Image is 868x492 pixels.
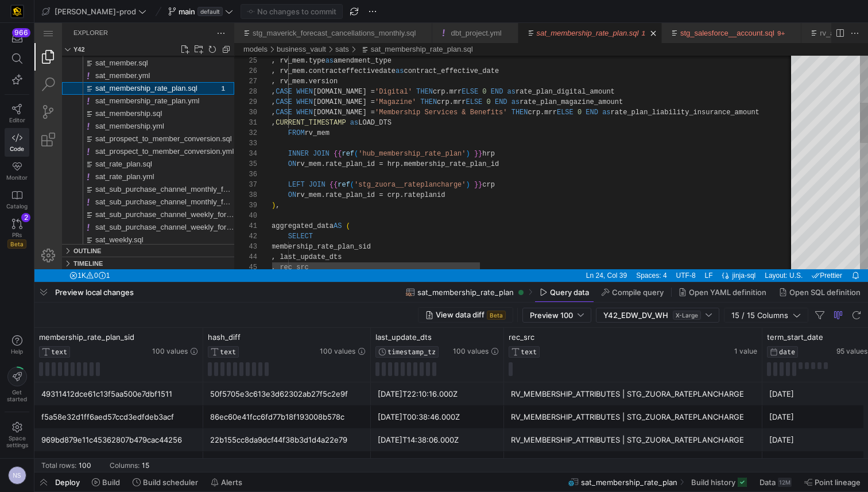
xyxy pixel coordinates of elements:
[143,478,198,487] span: Build scheduler
[378,406,497,428] div: [DATE]T00:38:46.000Z
[668,246,681,259] a: LF
[186,21,197,32] a: Collapse Folders in Explorer
[416,6,467,14] a: dbt_project.yml
[307,127,320,135] span: ref
[145,21,156,32] a: New File...
[320,127,324,135] span: (
[456,65,469,73] span: END
[369,44,464,52] span: contract_effective_date
[383,5,395,16] li: Close (⌘W)
[402,75,431,83] span: crp.mrr
[61,162,224,171] span: sat_sub_purchase_channel_monthly_forecast.sql
[48,122,200,135] div: /models/business_vault/sats/sat_prospect_to_member_conversion.yml
[210,383,364,405] div: 50f5705e3c613e3d62302ab27f5c2e9f
[158,21,170,32] a: New Folder...
[7,239,26,249] span: Beta
[639,246,664,259] a: UTF-8
[210,452,364,474] div: 39b86c9d832dd0ccef078d0bb7519a64
[237,55,303,63] span: , rv_mem.version
[200,33,834,246] div: sat_membership_rate_plan.sql, preview
[210,43,223,53] div: 26
[303,158,316,166] span: ref
[48,135,200,148] div: /models/business_vault/sats/sat_rate_plan.sql
[28,110,200,122] div: sat_prospect_to_member_conversion.sql
[41,452,196,474] div: a3bb08a2a261c84c41babc8fafe86a9b
[210,429,364,451] div: 22b155cc8da9dcf44f38b3d1d4a22e79
[549,246,595,259] a: Ln 24, Col 39
[61,48,115,57] span: sat_member.yml
[28,160,200,173] div: sat_sub_purchase_channel_monthly_forecast.sql
[522,86,539,94] span: ELSE
[39,4,149,19] button: [PERSON_NAME]-prod
[689,288,766,297] span: Open YAML definition
[28,97,200,110] div: sat_membership.yml
[815,478,861,487] span: Point lineage
[39,234,68,247] h3: Timeline
[779,348,795,356] span: DATE
[448,127,460,135] span: hrp
[750,5,766,16] ul: Tab actions
[753,5,764,16] li: Close (⌘W)
[241,96,311,104] span: CURRENT_TIMESTAMP
[262,168,410,176] span: rv_mem.rate_plan_id = crp.rateplanid
[778,478,792,487] div: 12M
[28,59,200,72] div: sat_membership_rate_plan.sql
[361,44,369,52] span: as
[612,288,664,297] span: Compile query
[773,246,812,259] div: check-all Prettier
[299,199,307,207] span: AS
[237,179,241,187] span: )
[210,146,223,157] div: 36
[5,330,29,360] button: Help
[48,185,200,198] div: /models/business_vault/sats/sat_sub_purchase_channel_weekly_forecast.sql
[603,311,668,320] span: Y42_EDW_DV_WH
[5,463,29,487] button: NS
[254,210,278,218] span: SELECT
[48,59,200,72] div: /models/business_vault/sats/sat_membership_rate_plan.sql • 1 problem in this file
[696,246,726,259] div: jinja-sql
[685,246,696,259] a: Editor Language Status: Formatting, There are multiple formatters for 'jinja-sql' files. One of t...
[340,86,472,94] span: 'Membership Services & Benefits'
[254,106,270,114] span: FROM
[814,246,828,259] a: Notifications
[12,231,22,238] span: PRs
[210,33,223,43] div: 25
[453,347,489,355] span: 100 values
[427,65,444,73] span: ELSE
[61,124,199,133] span: sat_prospect_to_member_conversion.yml
[299,34,357,42] span: amendment_type
[724,308,808,323] button: 15 / 15 Columns
[254,127,295,135] span: INNER JOIN
[5,28,29,48] button: 966
[487,311,506,320] span: Beta
[417,288,514,297] span: sat_membership_rate_plan
[210,239,223,250] div: 45
[550,288,589,297] span: Query data
[51,348,67,356] span: TEXT
[39,20,51,33] h3: Explorer Section: y42
[398,65,427,73] span: crp.mrr
[799,472,866,491] button: Point lineage
[61,36,114,44] span: sat_member.sql
[686,472,752,491] button: Build history
[28,20,200,33] div: Folders Section
[477,75,485,83] span: as
[759,478,776,487] span: Data
[340,75,382,83] span: 'Magazine'
[611,5,627,16] ul: Tab actions
[789,288,861,297] span: Open SQL definition
[534,282,594,302] button: Query data
[511,406,755,428] div: RV_MEMBERSHIP_ATTRIBUTES | STG_ZUORA_RATEPLANCHARGE
[262,65,278,73] span: WHEN
[254,137,262,145] span: ON
[28,135,200,148] div: sat_rate_plan.sql
[378,452,497,474] div: [DATE]T19:05:54.000Z
[431,127,435,135] span: )
[210,84,223,95] div: 30
[5,157,29,185] a: Monitor
[324,127,431,135] span: 'hub_membership_rate_plan'
[278,75,340,83] span: [DOMAIN_NAME] =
